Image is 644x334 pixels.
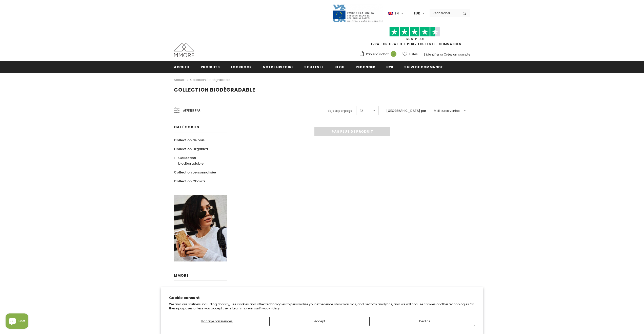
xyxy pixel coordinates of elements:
[334,61,345,73] a: Blog
[386,61,393,73] a: B2B
[174,145,208,153] a: Collection Organika
[386,65,393,69] span: B2B
[424,52,439,57] a: S'identifier
[190,78,230,82] a: Collection biodégradable
[174,179,205,184] span: Collection Chakra
[174,77,185,83] a: Accueil
[174,86,255,93] span: Collection biodégradable
[332,4,383,23] img: Javni Razpis
[178,155,204,166] span: Collection biodégradable
[409,52,418,57] span: Listes
[356,65,375,69] span: Redonner
[386,108,426,113] label: [GEOGRAPHIC_DATA] par
[366,52,389,57] span: Panier d'achat
[328,108,352,113] label: objets par page
[389,27,440,37] img: Faites confiance aux étoiles pilotes
[174,136,205,145] a: Collection de bois
[402,50,418,59] a: Listes
[440,52,443,57] span: or
[201,61,220,73] a: Produits
[404,65,443,69] span: Suivi de commande
[174,125,199,130] span: Catégories
[304,61,324,73] a: soutenez
[414,11,420,16] span: EUR
[444,52,470,57] a: Créez un compte
[169,302,475,310] p: We and our partners, including Shopify, use cookies and other technologies to personalize your ex...
[304,65,324,69] span: soutenez
[174,273,189,278] span: MMORE
[231,65,252,69] span: Lookbook
[174,170,216,175] span: Collection personnalisée
[391,51,396,57] span: 0
[388,11,393,15] img: i-lang-1.png
[169,295,475,301] h2: Cookie consent
[404,61,443,73] a: Suivi de commande
[174,138,205,143] span: Collection de bois
[174,61,190,73] a: Accueil
[201,319,233,323] span: Manage preferences
[183,108,200,113] span: Affiner par
[231,61,252,73] a: Lookbook
[263,61,293,73] a: Notre histoire
[174,43,194,57] img: Cas MMORE
[259,306,280,310] a: Privacy Policy
[430,9,459,17] input: Search Site
[375,317,475,326] button: Decline
[360,108,363,113] span: 12
[263,65,293,69] span: Notre histoire
[404,37,425,41] a: TrustPilot
[174,147,208,151] span: Collection Organika
[174,168,216,177] a: Collection personnalisée
[4,313,30,330] inbox-online-store-chat: Shopify online store chat
[359,50,399,58] a: Panier d'achat 0
[434,108,460,113] span: Meilleures ventes
[174,65,190,69] span: Accueil
[201,65,220,69] span: Produits
[169,317,264,326] button: Manage preferences
[174,153,222,168] a: Collection biodégradable
[334,65,345,69] span: Blog
[359,29,470,46] span: LIVRAISON GRATUITE POUR TOUTES LES COMMANDES
[356,61,375,73] a: Redonner
[174,177,205,186] a: Collection Chakra
[332,11,383,15] a: Javni Razpis
[395,11,399,16] span: en
[269,317,370,326] button: Accept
